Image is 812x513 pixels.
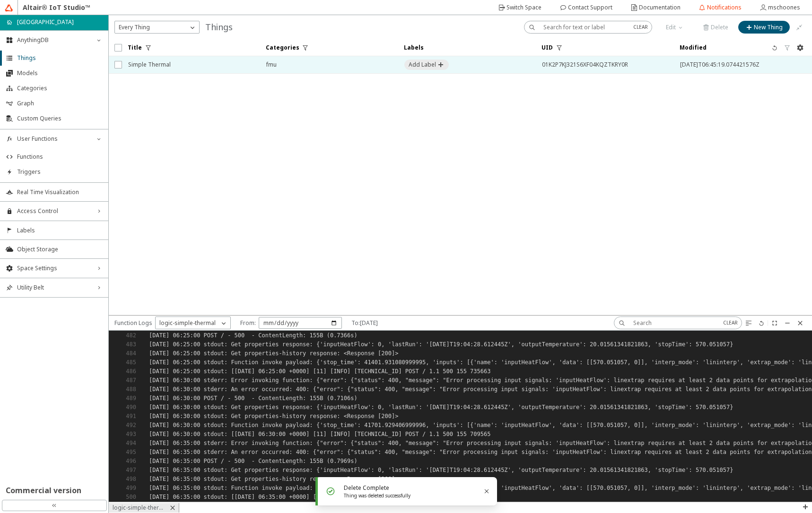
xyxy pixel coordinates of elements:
[149,341,733,348] span: [DATE] 06:25:00 stdout: Get properties response: {'inputHeatFlow': 0, 'lastRun': '[DATE]T19:04:28...
[17,85,103,92] span: Categories
[149,467,733,473] span: [DATE] 06:35:00 stdout: Get properties response: {'inputHeatFlow': 0, 'lastRun': '[DATE]T19:04:28...
[17,54,103,62] span: Things
[17,153,103,161] span: Functions
[149,404,733,410] span: [DATE] 06:30:00 stdout: Get properties response: {'inputHeatFlow': 0, 'lastRun': '[DATE]T19:04:28...
[149,476,398,482] span: [DATE] 06:35:00 stdout: Get properties-history response: <Response [200]>
[351,319,378,327] unity-typography: To: [DATE]
[17,188,103,196] span: Real Time Visualization
[17,168,103,176] span: Triggers
[17,100,103,107] span: Graph
[17,135,91,143] span: User Functions
[17,69,103,77] span: Models
[17,18,74,26] p: [GEOGRAPHIC_DATA]
[344,492,476,499] div: Thing was deleted successfully
[344,484,486,492] div: Delete Complete
[149,395,358,402] span: [DATE] 06:30:00 POST / - 500 - ContentLength: 155B (0.7106s)
[149,431,490,437] span: [DATE] 06:30:00 stdout: [[DATE] 06:30:00 +0000] [11] [INFO] [TECHNICAL_ID] POST / 1.1 500 155 709565
[240,319,256,327] unity-typography: From:
[149,413,398,419] span: [DATE] 06:30:00 stdout: Get properties-history response: <Response [200]>
[17,207,91,215] span: Access Control
[149,494,490,500] span: [DATE] 06:35:00 stdout: [[DATE] 06:35:00 +0000] [11] [INFO] [TECHNICAL_ID] POST / 1.1 500 155 795842
[17,246,103,253] span: Object Storage
[114,319,152,327] unity-typography: Function Logs
[149,350,398,357] span: [DATE] 06:25:00 stdout: Get properties-history response: <Response [200]>
[17,227,103,234] span: Labels
[17,284,91,291] span: Utility Belt
[481,486,492,497] a: Close
[109,331,812,502] div: grid
[149,458,358,464] span: [DATE] 06:35:00 POST / - 500 - ContentLength: 155B (0.7969s)
[17,36,91,44] span: AnythingDB
[149,332,358,339] span: [DATE] 06:25:00 POST / - 500 - ContentLength: 155B (0.7366s)
[17,265,91,272] span: Space Settings
[17,115,103,122] span: Custom Queries
[149,368,490,375] span: [DATE] 06:25:00 stdout: [[DATE] 06:25:00 +0000] [11] [INFO] [TECHNICAL_ID] POST / 1.1 500 155 735663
